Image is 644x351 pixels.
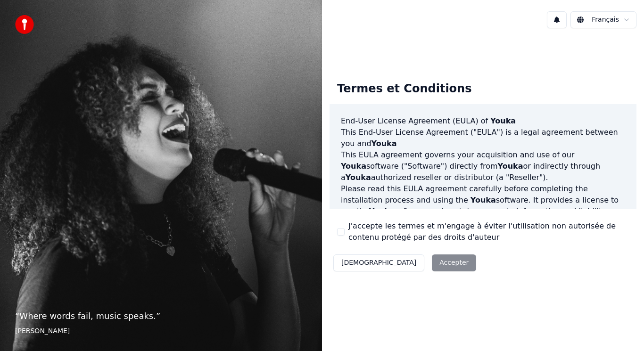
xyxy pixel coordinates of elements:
[15,310,307,323] p: “ Where words fail, music speaks. ”
[341,183,625,229] p: Please read this EULA agreement carefully before completing the installation process and using th...
[341,127,625,149] p: This End-User License Agreement ("EULA") is a legal agreement between you and
[348,220,629,243] label: J'accepte les termes et m'engage à éviter l'utilisation non autorisée de contenu protégé par des ...
[346,173,371,182] span: Youka
[341,162,366,171] span: Youka
[372,139,397,148] span: Youka
[15,15,34,34] img: youka
[15,327,307,336] footer: [PERSON_NAME]
[498,162,523,171] span: Youka
[471,196,496,204] span: Youka
[341,149,625,183] p: This EULA agreement governs your acquisition and use of our software ("Software") directly from o...
[333,254,424,271] button: [DEMOGRAPHIC_DATA]
[369,207,395,216] span: Youka
[490,116,516,125] span: Youka
[341,115,625,127] h3: End-User License Agreement (EULA) of
[330,74,479,104] div: Termes et Conditions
